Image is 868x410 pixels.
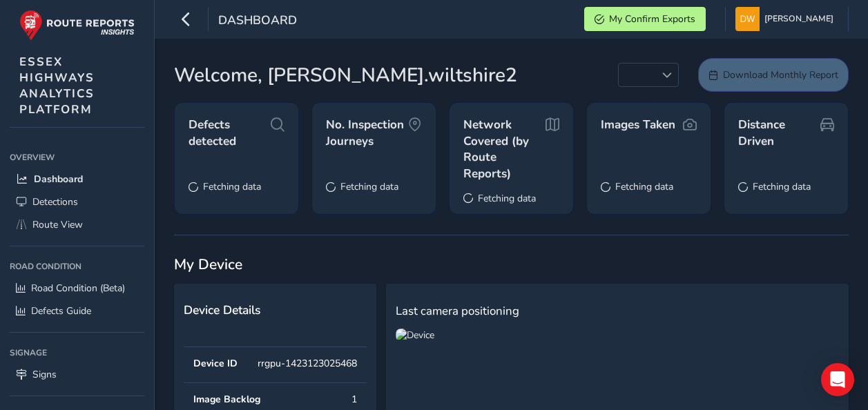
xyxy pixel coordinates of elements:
[615,180,673,193] span: Fetching data
[340,180,398,193] span: Fetching data
[32,368,57,381] span: Signs
[10,363,144,386] a: Signs
[32,218,83,231] span: Route View
[396,303,519,319] span: Last camera positioning
[32,195,78,208] span: Detections
[738,117,820,149] span: Distance Driven
[19,54,95,117] span: ESSEX HIGHWAYS ANALYTICS PLATFORM
[10,168,144,191] a: Dashboard
[19,10,135,41] img: rr logo
[753,180,811,193] span: Fetching data
[463,117,546,182] span: Network Covered (by Route Reports)
[10,256,144,277] div: Road Condition
[193,357,238,370] div: Device ID
[735,7,838,31] button: [PERSON_NAME]
[478,192,536,205] span: Fetching data
[31,282,125,295] span: Road Condition (Beta)
[10,342,144,363] div: Signage
[193,393,260,406] div: Image Backlog
[764,7,833,31] span: [PERSON_NAME]
[601,117,675,133] span: Images Taken
[34,173,83,186] span: Dashboard
[218,12,297,31] span: Dashboard
[10,147,144,168] div: Overview
[258,357,357,370] div: rrgpu-1423123025468
[609,12,695,26] span: My Confirm Exports
[10,300,144,322] a: Defects Guide
[174,61,517,90] span: Welcome, [PERSON_NAME].wiltshire2
[735,7,760,31] img: diamond-layout
[396,329,434,342] img: Device
[10,213,144,236] a: Route View
[821,363,854,396] div: Open Intercom Messenger
[203,180,261,193] span: Fetching data
[184,303,367,318] h2: Device Details
[351,393,357,406] div: 1
[10,191,144,213] a: Detections
[189,117,271,149] span: Defects detected
[584,7,706,31] button: My Confirm Exports
[31,304,91,318] span: Defects Guide
[10,277,144,300] a: Road Condition (Beta)
[174,255,242,274] span: My Device
[326,117,408,149] span: No. Inspection Journeys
